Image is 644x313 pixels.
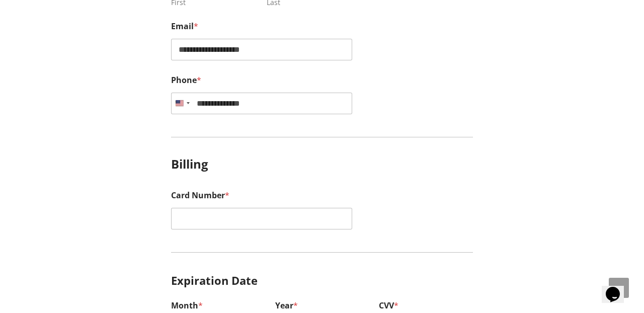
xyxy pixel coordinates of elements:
[171,301,265,310] label: Month
[171,93,352,114] input: Phone
[171,93,193,114] button: Selected country
[171,22,473,31] label: Email
[171,191,473,200] label: Card Number
[602,273,634,303] iframe: chat widget
[275,301,369,310] label: Year
[171,252,473,286] h3: Expiration Date
[379,301,473,310] label: CVV
[171,149,473,172] h3: Billing
[171,75,473,85] label: Phone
